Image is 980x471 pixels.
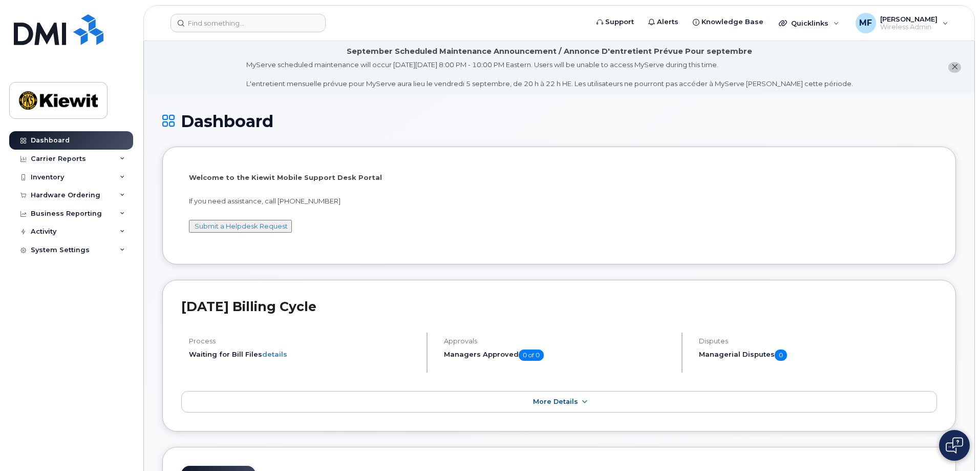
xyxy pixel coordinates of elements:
[519,350,544,361] span: 0 of 0
[195,222,288,230] a: Submit a Helpdesk Request
[533,398,578,405] span: More Details
[246,60,853,89] div: MyServe scheduled maintenance will occur [DATE][DATE] 8:00 PM - 10:00 PM Eastern. Users will be u...
[775,350,787,361] span: 0
[699,350,937,361] h5: Managerial Disputes
[262,350,287,358] a: details
[189,196,929,206] p: If you need assistance, call [PHONE_NUMBER]
[699,337,937,345] h4: Disputes
[444,350,673,361] h5: Managers Approved
[189,173,929,182] p: Welcome to the Kiewit Mobile Support Desk Portal
[162,112,956,130] h1: Dashboard
[189,220,292,233] button: Submit a Helpdesk Request
[189,337,418,345] h4: Process
[181,299,937,314] h2: [DATE] Billing Cycle
[347,46,752,57] div: September Scheduled Maintenance Announcement / Annonce D'entretient Prévue Pour septembre
[946,437,963,454] img: Open chat
[948,62,961,73] button: close notification
[444,337,673,345] h4: Approvals
[189,350,418,359] li: Waiting for Bill Files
